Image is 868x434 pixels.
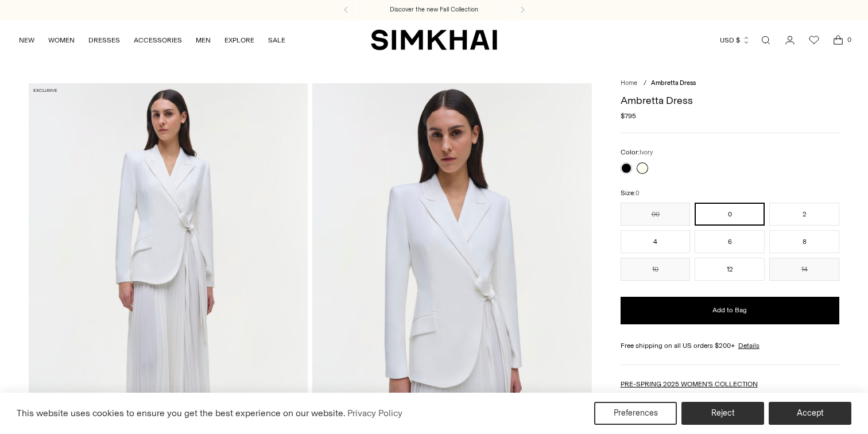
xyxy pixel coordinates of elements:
[778,29,801,52] a: Go to the account page
[754,29,777,52] a: Open search modal
[769,402,851,425] button: Accept
[88,28,120,53] a: DRESSES
[712,305,747,315] span: Add to Bag
[19,28,34,53] a: NEW
[695,203,765,226] button: 0
[621,230,691,253] button: 4
[621,147,653,158] label: Color:
[695,230,765,253] button: 6
[196,28,211,53] a: MEN
[681,402,764,425] button: Reject
[738,340,759,351] a: Details
[268,28,285,53] a: SALE
[803,29,826,52] a: Wishlist
[621,380,758,388] a: PRE-SPRING 2025 WOMEN'S COLLECTION
[621,203,691,226] button: 00
[640,149,653,156] span: Ivory
[621,340,839,351] div: Free shipping on all US orders $200+
[621,297,839,324] button: Add to Bag
[17,408,346,418] span: This website uses cookies to ensure you get the best experience on our website.
[621,188,640,199] label: Size:
[621,79,637,87] a: Home
[621,79,839,88] nav: breadcrumbs
[390,5,478,14] a: Discover the new Fall Collection
[635,189,640,197] span: 0
[695,258,765,281] button: 12
[720,28,750,53] button: USD $
[594,402,677,425] button: Preferences
[346,405,404,422] a: Privacy Policy (opens in a new tab)
[769,230,839,253] button: 8
[644,79,646,88] div: /
[224,28,254,53] a: EXPLORE
[371,29,497,51] a: SIMKHAI
[621,95,839,106] h1: Ambretta Dress
[844,34,854,45] span: 0
[769,203,839,226] button: 2
[134,28,182,53] a: ACCESSORIES
[621,111,636,121] span: $795
[769,258,839,281] button: 14
[48,28,75,53] a: WOMEN
[621,258,691,281] button: 10
[651,79,696,87] span: Ambretta Dress
[827,29,850,52] a: Open cart modal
